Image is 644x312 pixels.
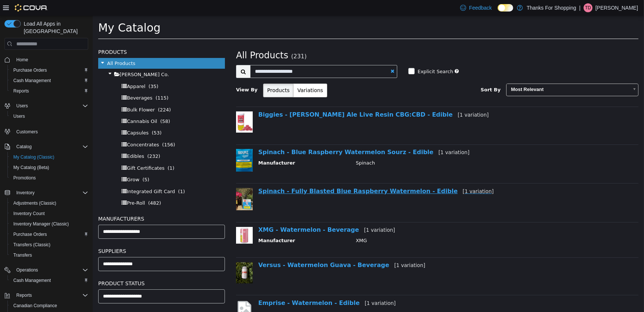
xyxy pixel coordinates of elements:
button: Inventory [1,188,91,198]
small: (231) [199,38,214,44]
span: Reports [13,291,88,300]
span: Users [13,113,25,119]
button: Products [170,68,201,82]
span: Purchase Orders [10,66,88,75]
button: Users [1,101,91,111]
th: Manufacturer [166,144,258,153]
h5: Products [6,32,132,41]
img: 150 [143,133,160,156]
a: Promotions [10,173,39,182]
span: (482) [56,185,69,190]
img: 150 [143,96,160,117]
span: Grow [34,161,47,167]
button: Reports [7,86,91,96]
h5: Manufacturers [6,199,132,208]
span: Integrated Gift Card [34,173,82,179]
td: XMG [258,221,534,231]
span: Home [16,57,28,63]
input: Dark Mode [498,4,513,12]
button: Promotions [7,173,91,183]
span: Concentrates [34,126,66,132]
span: Users [10,112,88,121]
span: Home [13,55,88,64]
span: Canadian Compliance [13,303,57,309]
span: Adjustments (Classic) [13,200,56,206]
a: Cash Management [10,276,54,285]
button: Cash Management [7,275,91,286]
h5: Suppliers [6,231,132,240]
a: Feedback [457,0,495,15]
button: Catalog [13,142,34,151]
button: Purchase Orders [7,229,91,240]
span: Cash Management [13,78,51,84]
span: My Catalog (Classic) [13,154,54,160]
span: All Products [143,35,196,45]
span: Transfers [13,252,32,258]
span: My Catalog [6,6,68,19]
button: Inventory Count [7,208,91,219]
a: Transfers (Classic) [10,240,53,249]
span: Bulk Flower [34,91,62,97]
span: My Catalog (Beta) [13,165,49,170]
a: My Catalog (Classic) [10,153,57,162]
button: Operations [13,266,41,274]
a: Transfers [10,251,35,260]
button: Cash Management [7,75,91,86]
span: Canadian Compliance [10,301,88,310]
span: Cash Management [10,76,88,85]
span: (35) [56,68,66,74]
p: [PERSON_NAME] [595,3,638,12]
a: Reports [10,87,32,95]
button: Inventory Manager (Classic) [7,219,91,229]
button: Variations [200,68,234,82]
span: My Catalog (Beta) [10,163,88,172]
button: Purchase Orders [7,65,91,75]
button: Users [7,111,91,121]
span: (224) [65,91,78,97]
button: Inventory [13,188,37,197]
a: Cash Management [10,76,54,85]
span: Adjustments (Classic) [10,199,88,208]
span: Promotions [10,173,88,182]
span: (115) [63,79,76,85]
img: 150 [143,172,160,195]
span: All Products [14,45,43,51]
button: Operations [1,265,91,275]
span: (1) [86,173,92,179]
span: Feedback [469,4,492,12]
small: [1 variation] [302,247,333,253]
span: My Catalog (Classic) [10,153,88,162]
button: Reports [13,291,35,300]
a: Spinach - Fully Blasted Blue Raspberry Watermelon - Edible[1 variation] [166,172,401,179]
span: Inventory Count [10,209,88,218]
button: Customers [1,126,91,137]
small: [1 variation] [346,134,377,140]
span: Purchase Orders [10,230,88,239]
p: Thanks For Shopping [527,3,576,12]
span: Capsules [34,114,56,120]
span: Reports [16,292,32,298]
span: Purchase Orders [13,231,47,237]
a: Most Relevant [414,68,546,81]
span: Customers [13,127,88,136]
span: (58) [67,103,77,108]
span: Catalog [16,144,31,150]
div: Tyler Dirks [584,3,592,12]
img: Cova [15,4,48,12]
span: Operations [13,266,88,274]
button: Adjustments (Classic) [7,198,91,208]
a: Inventory Manager (Classic) [10,220,72,228]
img: 150 [143,247,160,268]
button: Canadian Compliance [7,300,91,311]
button: Transfers (Classic) [7,240,91,250]
span: Gift Certificates [34,150,72,155]
a: Versus - Watermelon Guava - Beverage[1 variation] [166,246,333,253]
a: Canadian Compliance [10,301,60,310]
span: Beverages [34,79,60,85]
span: Transfers (Classic) [10,240,88,249]
button: Users [13,101,31,110]
h5: Product Details [6,296,132,305]
img: missing-image.png [143,284,160,302]
span: Cash Management [10,276,88,285]
span: Inventory Manager (Classic) [13,221,69,227]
